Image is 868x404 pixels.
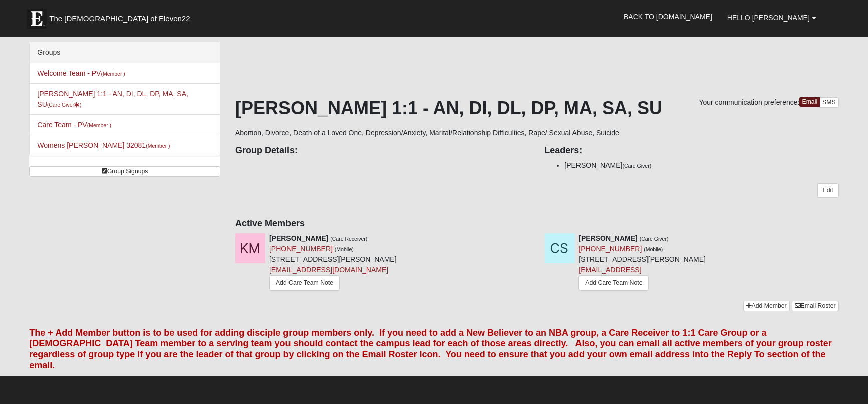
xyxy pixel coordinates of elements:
div: [STREET_ADDRESS][PERSON_NAME] [269,233,397,293]
a: Email Roster [792,301,839,311]
small: (Mobile) [335,246,354,252]
div: Groups [30,42,220,63]
a: [PERSON_NAME] 1:1 - AN, DI, DL, DP, MA, SA, SU(Care Giver) [37,90,188,108]
a: Block Configuration (Alt-B) [825,386,843,401]
small: (Care Giver) [640,236,669,242]
small: (Care Receiver) [330,236,367,242]
a: The [DEMOGRAPHIC_DATA] of Eleven22 [22,4,222,29]
small: (Member ) [101,71,125,77]
small: (Care Giver) [622,163,651,169]
a: Add Care Team Note [578,275,649,291]
a: Edit [817,183,839,198]
h4: Leaders: [544,145,838,156]
small: (Care Giver ) [47,102,82,108]
a: Hello [PERSON_NAME] [720,5,824,30]
small: (Member ) [146,143,170,149]
span: The [DEMOGRAPHIC_DATA] of Eleven22 [49,14,190,24]
h4: Active Members [235,218,839,229]
div: [STREET_ADDRESS][PERSON_NAME] [578,233,706,293]
span: HTML Size: 95 KB [155,392,210,401]
a: Womens [PERSON_NAME] 32081(Member ) [37,141,170,149]
div: Abortion, Divorce, Death of a Loved One, Depression/Anxiety, Marital/Relationship Difficulties, R... [235,97,839,301]
h1: [PERSON_NAME] 1:1 - AN, DI, DL, DP, MA, SA, SU [235,97,839,119]
a: SMS [819,97,839,108]
a: [EMAIL_ADDRESS] [578,266,641,274]
li: [PERSON_NAME] [564,160,838,171]
span: Your communication preference: [699,98,799,106]
img: Eleven22 logo [27,9,47,29]
a: Web cache enabled [218,390,224,401]
a: [PHONE_NUMBER] [269,245,333,253]
a: Welcome Team - PV(Member ) [37,69,125,77]
a: Page Load Time: 0.24s [10,393,71,400]
a: Care Team - PV(Member ) [37,121,111,129]
strong: [PERSON_NAME] [269,234,328,242]
a: [PHONE_NUMBER] [578,245,642,253]
a: Page Properties (Alt+P) [843,386,861,401]
a: Group Signups [29,166,220,177]
a: Add Care Team Note [269,275,340,291]
strong: [PERSON_NAME] [578,234,637,242]
a: Add Member [743,301,790,311]
span: Hello [PERSON_NAME] [727,14,810,22]
font: The + Add Member button is to be used for adding disciple group members only. If you need to add ... [29,328,831,370]
h4: Group Details: [235,145,529,156]
a: [EMAIL_ADDRESS][DOMAIN_NAME] [269,266,388,274]
a: Back to [DOMAIN_NAME] [616,4,720,29]
a: Email [799,97,820,107]
small: (Member ) [87,122,111,128]
span: ViewState Size: 24 KB [82,392,148,401]
small: (Mobile) [644,246,663,252]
